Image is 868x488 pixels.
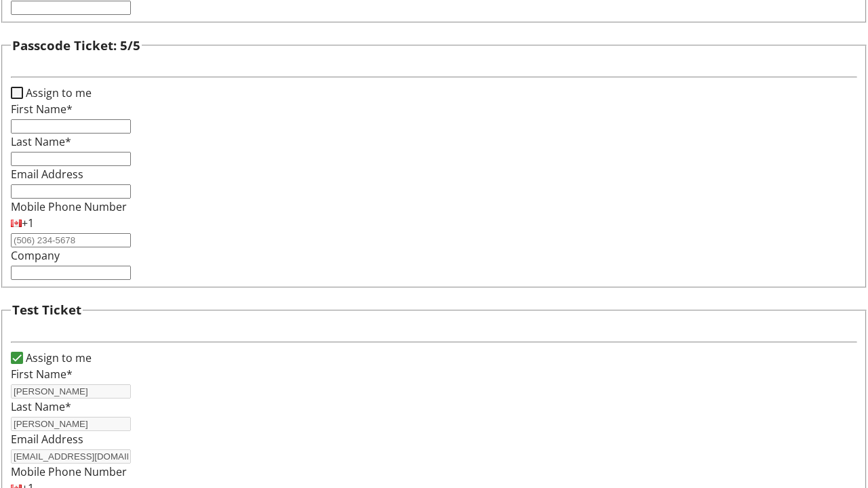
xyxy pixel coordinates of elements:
h3: Test Ticket [12,300,81,319]
h3: Passcode Ticket: 5/5 [12,36,140,55]
label: Mobile Phone Number [11,464,127,479]
label: Email Address [11,432,83,447]
label: Last Name* [11,134,71,149]
label: Email Address [11,167,83,182]
label: Assign to me [23,85,92,101]
label: First Name* [11,102,73,117]
label: Assign to me [23,350,92,366]
label: Mobile Phone Number [11,199,127,214]
label: Last Name* [11,399,71,414]
label: Company [11,248,60,263]
label: First Name* [11,367,73,382]
input: (506) 234-5678 [11,233,131,247]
